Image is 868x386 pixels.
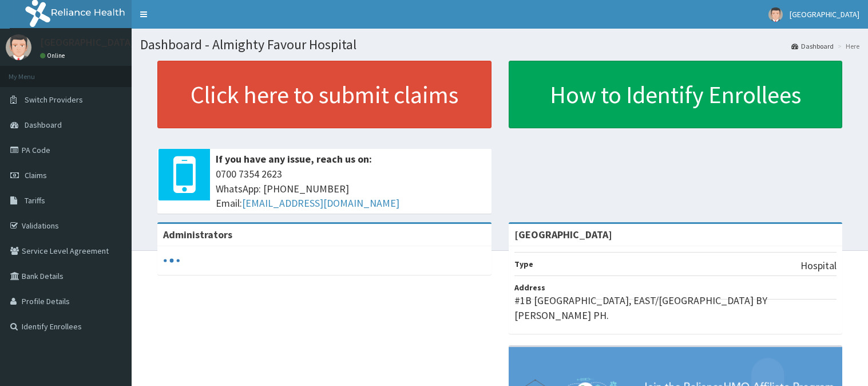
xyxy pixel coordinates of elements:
a: How to Identify Enrollees [509,61,843,128]
b: Administrators [163,228,232,241]
span: Claims [25,170,47,180]
p: #1B [GEOGRAPHIC_DATA], EAST/[GEOGRAPHIC_DATA] BY [PERSON_NAME] PH. [514,293,837,322]
img: User Image [768,7,783,22]
span: Tariffs [25,195,45,206]
h1: Dashboard - Almighty Favour Hospital [140,37,859,52]
a: [EMAIL_ADDRESS][DOMAIN_NAME] [242,196,399,210]
b: Type [514,259,533,269]
span: [GEOGRAPHIC_DATA] [790,9,859,19]
li: Here [835,41,859,51]
a: Click here to submit claims [157,61,492,128]
span: Dashboard [25,120,62,130]
a: Online [40,52,68,60]
span: 0700 7354 2623 WhatsApp: [PHONE_NUMBER] Email: [216,167,486,211]
img: User Image [6,34,31,60]
p: [GEOGRAPHIC_DATA] [40,37,134,48]
b: Address [514,282,545,293]
svg: audio-loading [163,252,180,269]
p: Hospital [800,258,837,273]
b: If you have any issue, reach us on: [216,152,372,166]
a: Dashboard [791,41,834,51]
span: Switch Providers [25,94,83,105]
strong: [GEOGRAPHIC_DATA] [514,228,612,241]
